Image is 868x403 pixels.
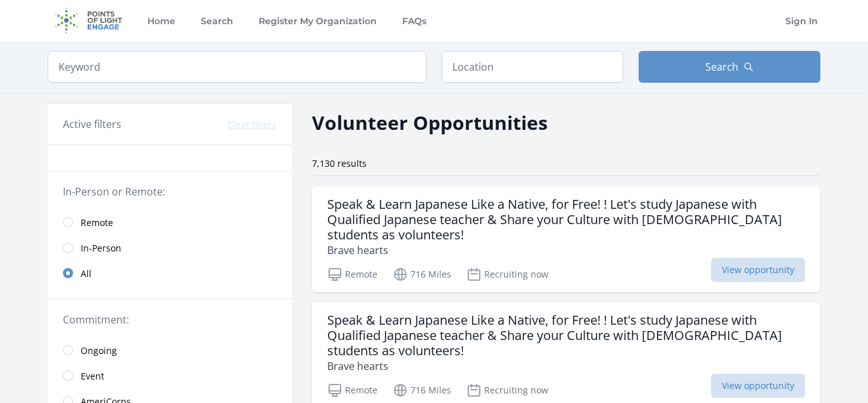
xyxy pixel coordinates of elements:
span: Remote [81,216,113,229]
h3: Active filters [63,117,121,132]
span: 7,130 results [312,157,367,169]
span: View opportunity [711,374,805,398]
a: Speak & Learn Japanese Like a Native, for Free! ! Let's study Japanese with Qualified Japanese te... [312,187,820,292]
span: In-Person [81,242,121,255]
p: Recruiting now [466,383,548,398]
span: All [81,267,92,280]
input: Location [442,51,623,83]
span: View opportunity [711,258,805,282]
span: Ongoing [81,344,117,357]
a: In-Person [48,235,292,260]
a: All [48,260,292,286]
a: Event [48,363,292,388]
input: Keyword [48,51,426,83]
p: Recruiting now [466,267,548,282]
a: Ongoing [48,337,292,363]
button: Clear filters [227,118,276,131]
h3: Speak & Learn Japanese Like a Native, for Free! ! Let's study Japanese with Qualified Japanese te... [327,197,805,243]
p: 716 Miles [393,267,451,282]
p: Brave hearts [327,358,805,374]
button: Search [639,51,820,83]
legend: Commitment: [63,312,276,327]
h3: Speak & Learn Japanese Like a Native, for Free! ! Let's study Japanese with Qualified Japanese te... [327,313,805,358]
p: 716 Miles [393,383,451,398]
span: Search [705,59,738,74]
a: Remote [48,209,292,235]
p: Remote [327,383,377,398]
span: Event [81,370,104,383]
p: Remote [327,267,377,282]
legend: In-Person or Remote: [63,184,276,199]
p: Brave hearts [327,243,805,258]
h2: Volunteer Opportunities [312,108,548,137]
